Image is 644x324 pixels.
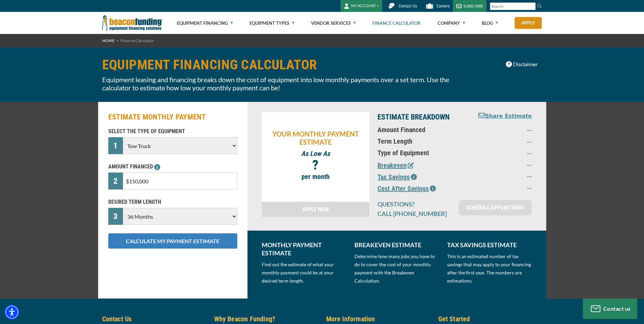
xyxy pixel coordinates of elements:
p: Find out the estimate of what your monthly payment could be at your desired term length. [262,260,346,285]
p: -- [472,183,532,192]
p: Amount Financed [378,126,464,134]
a: Vendor Services [311,12,356,34]
a: Blog [482,12,498,34]
h5: Why Beacon Funding? [214,314,318,324]
a: Company [438,12,465,34]
button: Breakeven [378,160,414,170]
p: Determine how many jobs you have to do to cover the cost of your monthly payment with the Breakev... [354,252,439,285]
h5: Contact Us [102,314,206,324]
p: BREAKEVEN ESTIMATE [354,241,439,249]
p: DESIRED TERM LENGTH [108,198,237,206]
p: ESTIMATE BREAKDOWN [378,112,464,122]
p: This is an estimated number of tax savings that may apply to your financing after the first year.... [447,252,532,285]
p: -- [472,149,532,157]
img: Search [537,3,542,8]
a: SCHEDULE APPOINTMENT [459,200,532,215]
p: YOUR MONTHLY PAYMENT ESTIMATE [265,130,366,146]
p: Type of Equipment [378,149,464,157]
p: -- [472,126,532,134]
p: Equipment leasing and financing breaks down the cost of equipment into low monthly payments over ... [102,75,467,92]
a: Equipment Financing [177,12,233,34]
p: CALL [PHONE_NUMBER] [378,210,450,218]
p: per month [265,173,366,181]
img: Beacon Funding Corporation logo [102,12,163,34]
p: ? [265,161,366,169]
button: CALCULATE MY PAYMENT ESTIMATE [108,233,237,249]
a: HOME [102,38,115,43]
h2: ESTIMATE MONTHLY PAYMENT [108,112,237,122]
a: Equipment Types [250,12,294,34]
p: Term Length [378,137,464,145]
div: 1 [108,137,123,154]
span: Contact us [603,305,631,312]
button: Disclaimer [501,58,542,71]
p: -- [472,137,532,145]
p: As Low As [265,149,366,158]
a: APPLY NOW [262,202,370,217]
span: Disclaimer [513,60,538,68]
span: Finance Calculator [121,38,154,43]
p: -- [472,172,532,180]
h1: EQUIPMENT FINANCING CALCULATOR [102,58,467,72]
a: Apply [515,17,542,29]
div: Accessibility Menu [4,305,19,320]
button: Share Estimate [478,112,532,121]
span: Careers [437,4,449,8]
a: Clear search text [529,4,534,9]
p: MONTHLY PAYMENT ESTIMATE [262,241,346,257]
button: Tax Savings [378,172,417,182]
h5: More Information [326,314,430,324]
p: -- [472,160,532,168]
p: SELECT THE TYPE OF EQUIPMENT [108,127,237,136]
p: TAX SAVINGS ESTIMATE [447,241,532,249]
h5: Get Started [438,314,542,324]
p: AMOUNT FINANCED [108,163,237,171]
button: Contact us [583,299,637,319]
span: Contact Us [399,4,417,8]
button: Cost After Savings [378,183,436,194]
a: Finance Calculator [372,12,421,34]
input: $ [123,173,237,190]
input: Search [490,2,536,10]
div: 3 [108,208,123,225]
p: QUESTIONS? [378,200,450,208]
div: 2 [108,173,123,190]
